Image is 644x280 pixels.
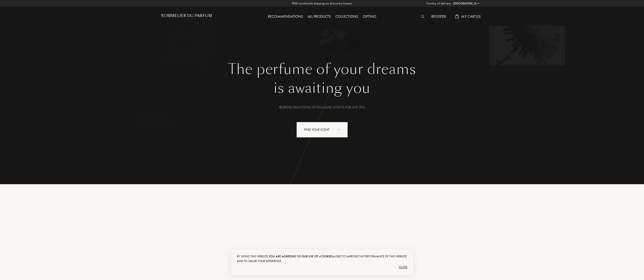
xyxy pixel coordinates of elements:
div: By using this website, used to improve the performance of this website and to tailor your experie... [237,254,407,263]
div: Find your scent [296,122,348,138]
a: Recommendations [266,14,305,19]
span: you are agreeing to our use of «cookies» [269,254,334,258]
h1: The perfume of your dreams [165,61,480,78]
span: My Cart ( 0 ) [461,14,481,19]
img: search_icn_white.svg [421,15,425,18]
div: Bespoke selections of exclusive scents for just 20£ [165,105,480,110]
div: Gifting [360,14,379,20]
div: animation [336,125,346,134]
div: Collections [333,14,360,20]
a: Collections [333,14,360,19]
img: arrow_w.png [477,2,480,5]
span: Country of delivery: [426,1,452,6]
img: cart_white.svg [455,14,459,18]
h1: Sommelier du Parfum [161,14,212,18]
a: All products [305,14,333,19]
div: Close [237,263,407,271]
a: Gifting [360,14,379,19]
a: Register [429,14,448,19]
div: Register [429,14,448,20]
div: is awaiting you [165,78,480,99]
a: Find your scentanimation [293,122,351,138]
a: Sommelier du Parfum [161,14,212,20]
div: All products [305,14,333,20]
div: Recommendations [266,14,305,20]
